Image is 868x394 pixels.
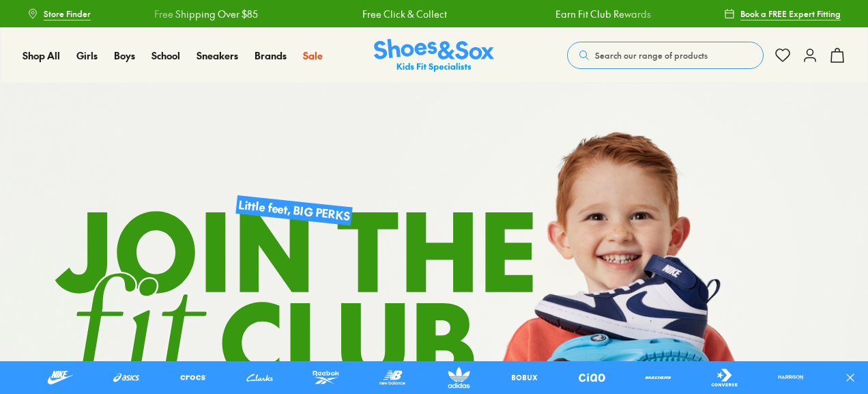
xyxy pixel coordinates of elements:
span: Sale [303,48,323,62]
a: Boys [114,48,135,63]
span: Store Finder [44,8,91,20]
a: School [151,48,180,63]
a: Girls [76,48,98,63]
button: Search our range of products [567,42,764,69]
span: Boys [114,48,135,62]
span: Book a FREE Expert Fitting [740,8,841,20]
a: Free Click & Collect [362,7,446,21]
span: Girls [76,48,98,62]
a: Store Finder [27,1,91,26]
a: Free Shipping Over $85 [154,7,257,21]
span: Shop All [23,48,60,62]
a: Sale [303,48,323,63]
span: School [151,48,180,62]
a: Sneakers [197,48,238,63]
span: Sneakers [197,48,238,62]
span: Search our range of products [595,49,708,61]
a: Brands [255,48,287,63]
a: Shop All [23,48,60,63]
a: Earn Fit Club Rewards [555,7,650,21]
img: SNS_Logo_Responsive.svg [374,39,494,72]
a: Book a FREE Expert Fitting [724,1,841,26]
a: Shoes & Sox [374,39,494,72]
span: Brands [255,48,287,62]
